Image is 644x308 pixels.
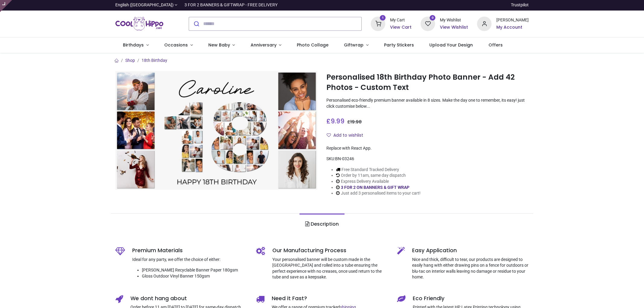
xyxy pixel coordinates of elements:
[430,15,435,21] sup: 0
[347,119,362,125] span: £
[184,2,277,8] div: 3 FOR 2 BANNERS & GIFTWRAP - FREE DELIVERY
[243,37,289,53] a: Anniversary
[489,42,503,48] span: Offers
[496,24,529,30] a: My Account
[300,214,344,235] a: Description
[440,17,468,23] div: My Wishlist
[156,37,200,53] a: Occasions
[350,119,362,125] span: 19.98
[132,257,247,263] p: Ideal for any party, we offer the choice of either:
[413,295,529,302] h5: Eco Friendly
[132,247,247,254] h5: Premium Materials
[331,117,344,125] span: 9.99
[125,58,135,63] a: Shop
[142,267,247,273] li: [PERSON_NAME] Recyclable Banner Paper 180gsm
[115,15,164,32] a: Logo of Cool Hippo
[189,17,203,30] button: Submit
[272,295,388,302] h5: Need it Fast?
[336,167,421,173] li: Free Standard Tracked Delivery
[326,156,529,162] div: SKU:
[336,179,421,185] li: Express Delivery Available
[440,24,468,30] a: View Wishlist
[115,71,318,190] img: Personalised 18th Birthday Photo Banner - Add 42 Photos - Custom Text
[115,15,164,32] img: Cool Hippo
[123,42,144,48] span: Birthdays
[200,37,243,53] a: New Baby
[142,58,167,63] a: 18th Birthday
[390,17,412,23] div: My Cart
[326,72,529,93] h1: Personalised 18th Birthday Photo Banner - Add 42 Photos - Custom Text
[251,42,277,48] span: Anniversary
[326,117,344,125] span: £
[421,21,435,26] a: 0
[335,156,354,161] span: BN-03246
[327,133,331,137] i: Add to wishlist
[115,37,157,53] a: Birthdays
[336,37,376,53] a: Giftwrap
[412,257,529,280] p: Nice and thick, difficult to tear, our products are designed to easily hang with either drawing p...
[429,42,473,48] span: Upload Your Design
[326,97,529,109] p: Personalised eco-friendly premium banner available in 8 sizes. Make the day one to remember, its ...
[326,130,368,141] button: Add to wishlistAdd to wishlist
[336,173,421,179] li: Order by 11am, same day dispatch
[164,42,188,48] span: Occasions
[130,295,247,302] h5: We dont hang about
[272,257,388,280] p: Your personalised banner will be custom made in the [GEOGRAPHIC_DATA] and rolled into a tube ensu...
[380,15,386,21] sup: 1
[390,24,412,30] a: View Cart
[511,2,529,8] a: Trustpilot
[326,145,529,151] div: Replace with React App.
[341,185,409,190] a: 3 FOR 2 ON BANNERS & GIFT WRAP
[336,190,421,196] li: Just add 3 personalised items to your cart!
[344,42,364,48] span: Giftwrap
[371,21,385,26] a: 1
[208,42,230,48] span: New Baby
[142,273,247,279] li: Gloss Outdoor Vinyl Banner 150gsm
[384,42,414,48] span: Party Stickers
[412,247,529,254] h5: Easy Application
[297,42,328,48] span: Photo Collage
[272,247,388,254] h5: Our Manufacturing Process
[496,17,529,23] div: [PERSON_NAME]
[115,2,178,8] a: English ([GEOGRAPHIC_DATA])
